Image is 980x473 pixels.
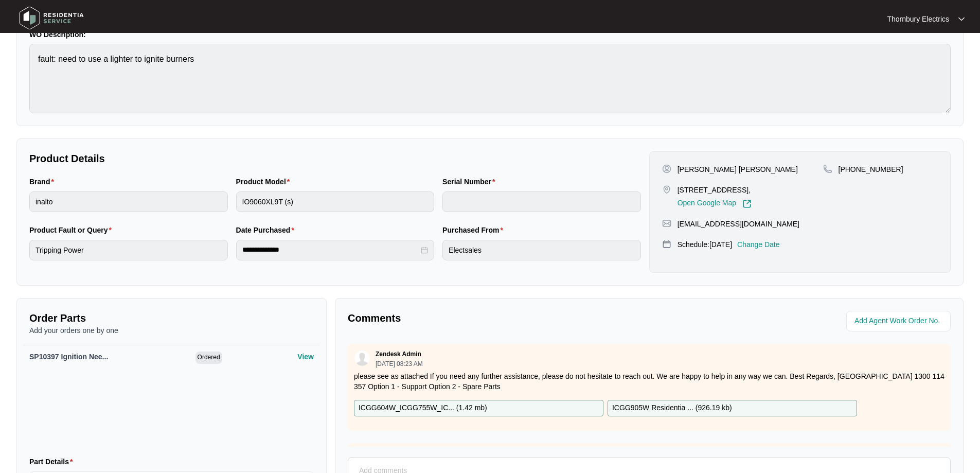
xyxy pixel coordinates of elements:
label: Serial Number [442,177,499,187]
label: Purchased From [442,225,507,235]
p: View [297,352,314,362]
img: dropdown arrow [958,16,965,22]
a: Open Google Map [678,199,752,208]
img: user.svg [354,351,370,366]
input: Date Purchased [242,244,419,255]
input: Product Model [236,191,435,212]
label: Product Model [236,177,294,187]
label: Brand [29,177,58,187]
img: map-pin [823,164,832,173]
input: Product Fault or Query [29,240,228,260]
p: [STREET_ADDRESS], [678,185,752,195]
p: ICGG604W_ICGG755W_IC... ( 1.42 mb ) [359,402,487,414]
img: Link-External [742,199,752,208]
p: please see as attached If you need any further assistance, please do not hesitate to reach out. W... [354,371,945,392]
img: user-pin [662,164,671,173]
p: Product Details [29,151,641,166]
input: Brand [29,191,228,212]
label: Product Fault or Query [29,225,116,235]
img: map-pin [662,185,671,194]
p: Schedule: [DATE] [678,239,732,250]
p: [PHONE_NUMBER] [839,164,903,174]
span: Ordered [195,352,222,364]
p: ICGG905W Residentia ... ( 926.19 kb ) [612,402,732,414]
label: Part Details [29,457,77,467]
input: Add Agent Work Order No. [854,315,945,327]
img: map-pin [662,239,671,249]
img: residentia service logo [15,3,87,33]
p: Zendesk Admin [376,350,421,358]
span: SP10397 Ignition Nee... [29,353,108,361]
label: Date Purchased [236,225,298,235]
textarea: fault: need to use a lighter to ignite burners [29,44,951,113]
p: Thornbury Electrics [887,14,949,24]
p: Order Parts [29,311,314,325]
p: [DATE] 08:23 AM [376,361,423,367]
img: map-pin [662,219,671,228]
p: Change Date [737,239,780,250]
p: [PERSON_NAME] [PERSON_NAME] [678,164,798,174]
input: Purchased From [442,240,641,260]
p: Add your orders one by one [29,325,314,336]
input: Serial Number [442,191,641,212]
p: [EMAIL_ADDRESS][DOMAIN_NAME] [678,219,799,229]
p: Comments [348,311,642,325]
